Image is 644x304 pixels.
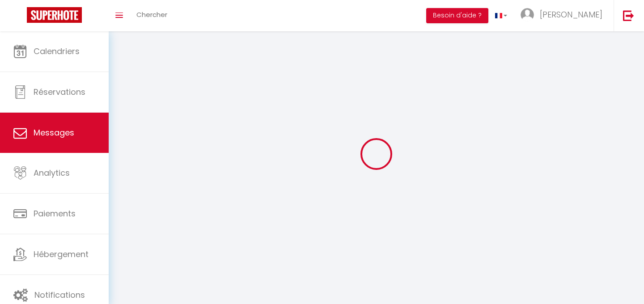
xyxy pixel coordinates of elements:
[34,167,70,178] span: Analytics
[34,86,85,97] span: Réservations
[34,208,76,219] span: Paiements
[623,10,634,21] img: logout
[521,8,534,21] img: ...
[426,8,488,23] button: Besoin d'aide ?
[34,127,74,138] span: Messages
[34,289,85,300] span: Notifications
[34,46,80,57] span: Calendriers
[136,10,167,19] span: Chercher
[540,9,602,20] span: [PERSON_NAME]
[34,249,89,260] span: Hébergement
[27,7,82,23] img: Super Booking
